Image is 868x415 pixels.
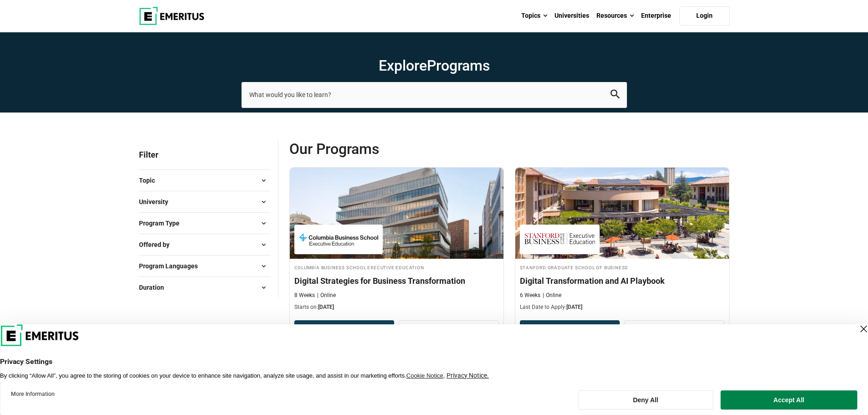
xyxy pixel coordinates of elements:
span: University [139,197,175,207]
a: search [611,92,620,101]
h4: Digital Strategies for Business Transformation [294,275,499,287]
p: Last Date to Apply: [520,303,724,311]
span: Offered by [139,240,177,250]
span: Programs [427,57,490,74]
img: Columbia Business School Executive Education [299,229,378,250]
h1: Explore [241,56,627,75]
span: Topic [139,175,162,185]
input: search-page [241,82,627,108]
img: Stanford Graduate School of Business [524,229,595,250]
button: Program Type [139,216,271,230]
button: Program Languages [139,259,271,273]
a: Digital Marketing Course by Stanford Graduate School of Business - September 25, 2025 Stanford Gr... [515,168,729,316]
button: Download Brochure [294,320,395,336]
span: [DATE] [566,304,582,310]
span: Duration [139,282,171,292]
p: Filter [139,140,271,169]
a: View Program [399,320,499,336]
p: Online [543,292,561,299]
span: Program Type [139,218,187,228]
a: View Program [624,320,724,336]
p: 8 Weeks [294,292,315,299]
span: Our Programs [289,140,509,158]
p: 6 Weeks [520,292,540,299]
img: Digital Transformation and AI Playbook | Online Digital Marketing Course [515,168,729,259]
span: [DATE] [318,304,334,310]
button: Duration [139,281,271,294]
a: Digital Transformation Course by Columbia Business School Executive Education - September 25, 202... [290,168,503,316]
p: Starts on: [294,303,499,311]
button: University [139,195,271,209]
span: Program Languages [139,261,205,271]
h4: Digital Transformation and AI Playbook [520,275,724,287]
h4: Stanford Graduate School of Business [520,263,724,271]
h4: Columbia Business School Executive Education [294,263,499,271]
button: Topic [139,174,271,187]
button: Download Brochure [520,320,620,336]
p: Online [317,292,336,299]
a: Login [679,6,729,26]
button: search [611,90,620,100]
button: Offered by [139,238,271,251]
img: Digital Strategies for Business Transformation | Online Digital Transformation Course [290,168,503,259]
